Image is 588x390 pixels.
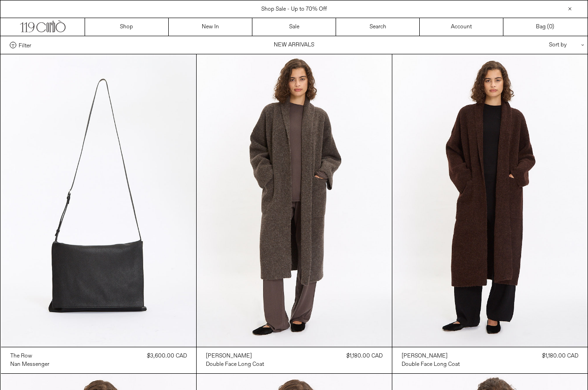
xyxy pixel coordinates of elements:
a: Bag () [503,18,587,36]
div: Nan Messenger [10,361,49,369]
div: $1,180.00 CAD [346,352,383,360]
a: Shop [85,18,169,36]
div: Double Face Long Coat [206,361,264,369]
span: ) [549,23,554,31]
a: Double Face Long Coat [206,360,264,369]
a: [PERSON_NAME] [402,352,460,360]
span: Filter [19,42,31,48]
img: Lauren Manoogian Double Face Long Coat in grey taupe [197,54,392,347]
div: Double Face Long Coat [402,361,460,369]
div: The Row [10,352,32,360]
a: Double Face Long Coat [402,360,460,369]
img: Lauren Manoogian Double Face Long Coat in merlot [392,54,588,347]
a: Nan Messenger [10,360,49,369]
a: Search [336,18,420,36]
a: [PERSON_NAME] [206,352,264,360]
span: 0 [549,23,552,31]
a: Shop Sale - Up to 70% Off [261,6,327,13]
div: [PERSON_NAME] [206,352,252,360]
div: Sort by [495,36,578,54]
a: Account [420,18,503,36]
img: The Row Nan Messenger Bag [1,54,196,347]
div: [PERSON_NAME] [402,352,448,360]
a: The Row [10,352,49,360]
div: $3,600.00 CAD [147,352,187,360]
a: New In [169,18,252,36]
a: Sale [252,18,336,36]
div: $1,180.00 CAD [542,352,578,360]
